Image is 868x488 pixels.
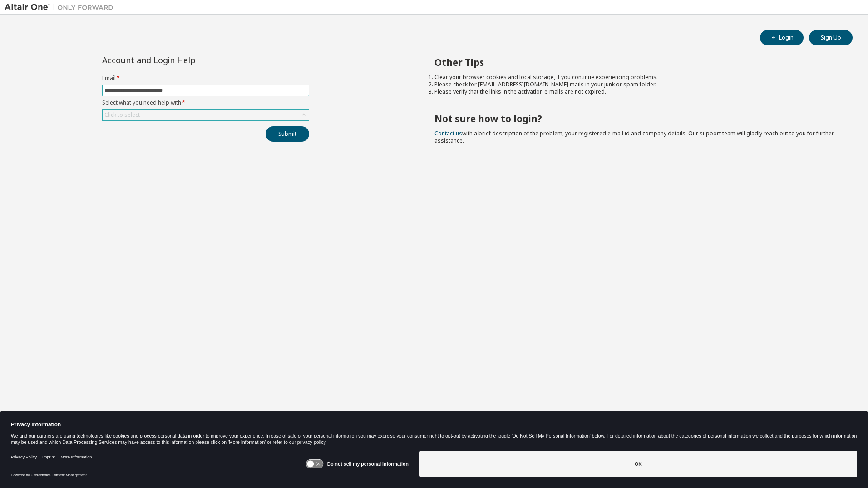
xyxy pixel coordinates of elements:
[434,129,834,144] span: with a brief description of the problem, your registered e-mail id and company details. Our suppo...
[5,3,118,12] img: Altair One
[434,129,462,137] a: Contact us
[102,75,309,82] label: Email
[434,74,837,81] li: Clear your browser cookies and local storage, if you continue experiencing problems.
[434,81,837,88] li: Please check for [EMAIL_ADDRESS][DOMAIN_NAME] mails in your junk or spam folder.
[104,111,140,119] div: Click to select
[102,56,268,64] div: Account and Login Help
[809,30,853,45] button: Sign Up
[266,126,309,142] button: Submit
[434,113,837,124] h2: Not sure how to login?
[760,30,804,45] button: Login
[434,56,837,68] h2: Other Tips
[434,88,837,95] li: Please verify that the links in the activation e-mails are not expired.
[102,99,309,106] label: Select what you need help with
[103,110,309,120] div: Click to select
